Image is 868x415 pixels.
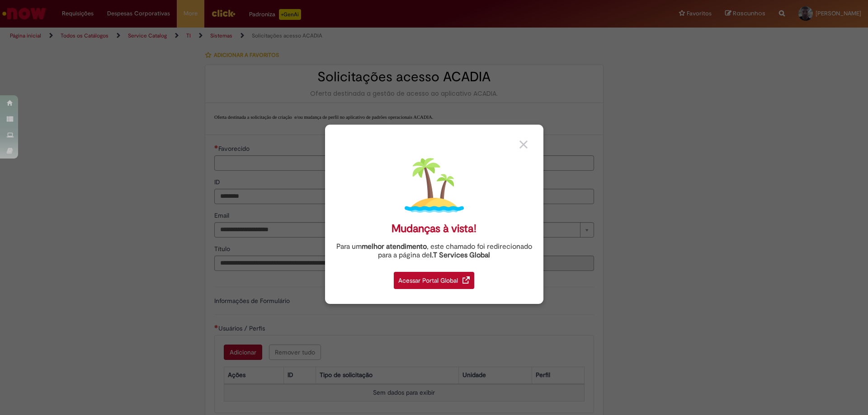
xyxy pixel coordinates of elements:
[332,242,537,260] div: Para um , este chamado foi redirecionado para a página de
[519,140,528,149] img: close_button_grey.png
[462,276,470,284] img: redirect_link.png
[394,272,474,289] div: Acessar Portal Global
[392,222,476,235] div: Mudanças à vista!
[394,267,474,289] a: Acessar Portal Global
[430,246,490,260] a: I.T Services Global
[405,156,464,215] img: island.png
[362,242,427,251] strong: melhor atendimento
